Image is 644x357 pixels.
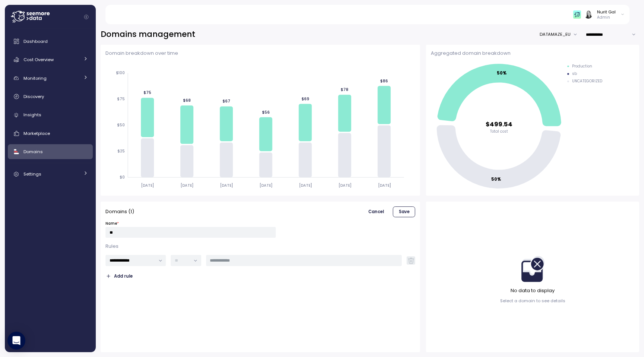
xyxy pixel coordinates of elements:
[363,206,390,217] button: Cancel
[23,57,54,63] span: Cost Overview
[597,9,616,15] div: Nurit Gal
[490,129,508,134] tspan: Total cost
[23,94,44,99] span: Discovery
[23,171,41,177] span: Settings
[105,208,134,215] p: Domains ( 1 )
[597,15,616,20] p: Admin
[23,112,41,118] span: Insights
[378,183,391,188] tspan: [DATE]
[82,14,91,20] button: Collapse navigation
[341,88,348,92] tspan: $78
[500,298,565,304] p: Select a domain to see details
[105,271,133,282] button: Add rule
[7,332,25,350] div: Open Intercom Messenger
[486,120,512,128] tspan: $499.54
[572,64,592,69] div: Production
[220,183,233,188] tspan: [DATE]
[8,89,93,104] a: Discovery
[8,52,93,67] a: Cost Overview
[368,207,384,217] span: Cancel
[511,287,555,294] p: No data to display
[180,183,193,188] tspan: [DATE]
[393,206,415,217] button: Save
[101,29,195,40] h2: Domains management
[380,79,388,83] tspan: $86
[8,144,93,159] a: Domains
[8,108,93,123] a: Insights
[117,149,125,154] tspan: $25
[105,243,415,250] p: Rules
[399,207,410,217] span: Save
[299,183,312,188] tspan: [DATE]
[338,183,351,188] tspan: [DATE]
[8,34,93,49] a: Dashboard
[23,75,47,81] span: Monitoring
[8,167,93,181] a: Settings
[143,91,151,95] tspan: $75
[8,126,93,141] a: Marketplace
[117,97,125,102] tspan: $75
[23,130,50,136] span: Marketplace
[116,71,125,76] tspan: $100
[8,71,93,86] a: Monitoring
[183,98,191,103] tspan: $68
[23,149,43,155] span: Domains
[114,271,133,281] span: Add rule
[262,110,269,115] tspan: $56
[431,50,634,57] p: Aggregated domain breakdown
[540,29,581,40] button: DATAMAZE_EU
[141,183,154,188] tspan: [DATE]
[584,10,592,18] img: ACg8ocIVugc3DtI--ID6pffOeA5XcvoqExjdOmyrlhjOptQpqjom7zQ=s96-c
[117,123,125,128] tspan: $50
[572,79,602,84] div: UNCATEGORIZED
[105,50,415,57] p: Domain breakdown over time
[572,71,577,76] div: sb
[259,183,272,188] tspan: [DATE]
[23,38,48,44] span: Dashboard
[573,10,581,18] img: 65f98ecb31a39d60f1f315eb.PNG
[120,175,125,180] tspan: $0
[222,99,230,104] tspan: $67
[301,97,309,101] tspan: $69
